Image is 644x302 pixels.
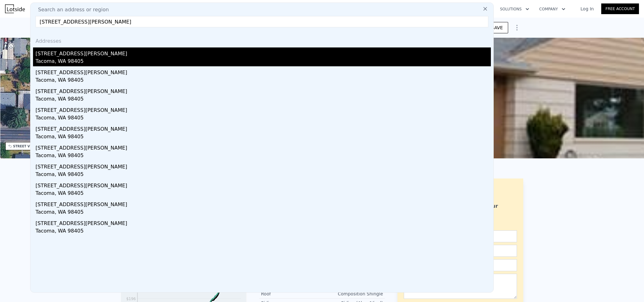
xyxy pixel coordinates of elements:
button: Solutions [495,3,534,15]
div: Tacoma, WA 98405 [36,227,491,236]
div: Tacoma, WA 98405 [36,58,491,66]
div: [STREET_ADDRESS][PERSON_NAME] [36,85,491,95]
div: [STREET_ADDRESS][PERSON_NAME] [36,217,491,227]
div: [STREET_ADDRESS][PERSON_NAME] [36,142,491,152]
div: [STREET_ADDRESS][PERSON_NAME] [36,123,491,133]
div: [STREET_ADDRESS][PERSON_NAME] [36,66,491,76]
div: Tacoma, WA 98405 [36,152,491,161]
div: Roof [261,291,322,297]
div: Tacoma, WA 98405 [36,76,491,85]
div: [STREET_ADDRESS][PERSON_NAME] [36,198,491,208]
button: Company [534,3,570,15]
span: Search an address or region [33,6,109,14]
button: SAVE [486,22,508,33]
input: Enter an address, city, region, neighborhood or zip code [36,16,488,27]
div: [STREET_ADDRESS][PERSON_NAME] [36,47,491,58]
div: Tacoma, WA 98405 [36,208,491,217]
div: [STREET_ADDRESS][PERSON_NAME] [36,161,491,171]
div: [STREET_ADDRESS][PERSON_NAME] [36,104,491,114]
div: Composition Shingle [322,291,383,297]
img: Lotside [5,4,25,13]
tspan: $231 [126,288,136,293]
div: Tacoma, WA 98405 [36,95,491,104]
div: Addresses [33,32,491,47]
a: Log In [573,6,601,12]
div: STREET VIEW [13,144,37,149]
div: Tacoma, WA 98405 [36,133,491,142]
tspan: $196 [126,297,136,301]
a: Free Account [601,3,639,14]
div: Siddhant Bahadur [447,202,498,210]
button: Show Options [511,21,523,34]
div: Tacoma, WA 98405 [36,189,491,198]
div: [STREET_ADDRESS][PERSON_NAME] [36,179,491,189]
div: Tacoma, WA 98405 [36,114,491,123]
div: Tacoma, WA 98405 [36,171,491,179]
